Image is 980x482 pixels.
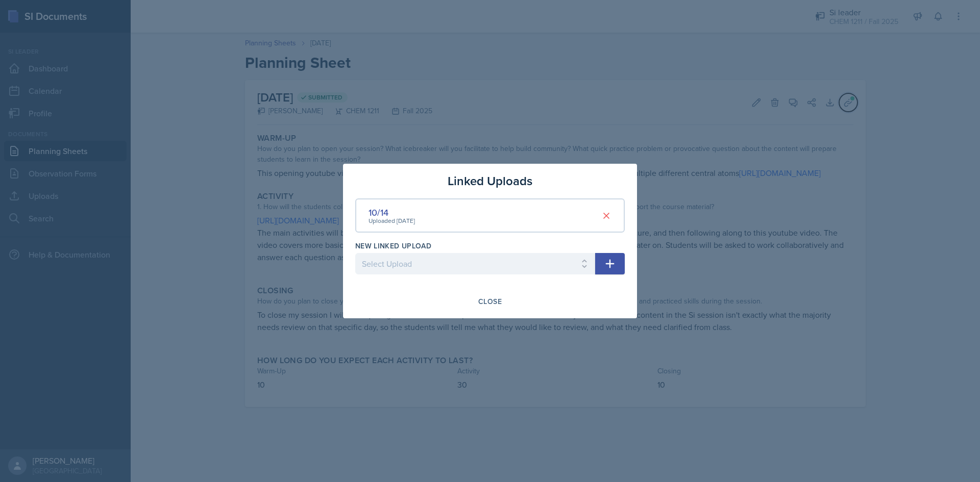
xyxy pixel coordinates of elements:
[369,206,415,219] div: 10/14
[472,293,508,310] button: Close
[478,297,502,306] div: Close
[448,172,532,190] h3: Linked Uploads
[369,216,415,225] div: Uploaded [DATE]
[355,241,431,251] label: New Linked Upload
